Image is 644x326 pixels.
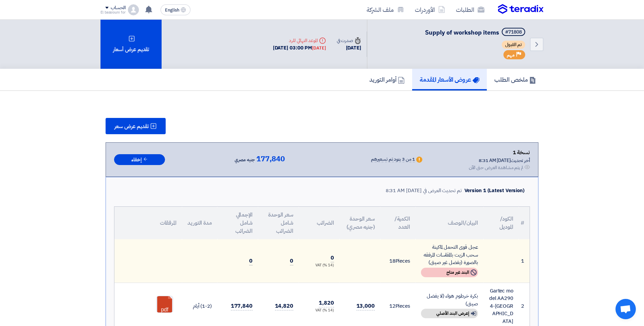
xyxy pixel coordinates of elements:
div: أخر تحديث [DATE] 8:31 AM [469,157,530,164]
a: الطلبات [450,2,490,18]
button: تقديم عرض سعر [106,118,166,134]
div: (14 %) VAT [304,308,334,313]
span: جنيه مصري [235,156,255,164]
span: 14,820 [275,302,293,310]
div: تقديم عرض أسعار [100,20,162,69]
span: 12 [389,302,395,310]
span: 177,840 [231,302,253,310]
img: profile_test.png [128,4,139,15]
div: [DATE] [337,44,361,52]
th: سعر الوحدة شامل الضرائب [258,207,299,239]
div: 1 من 3 بنود تم تسعيرهم [371,157,415,162]
th: الكود/الموديل [483,207,519,239]
div: تم تحديث العرض في [DATE] 8:31 AM [386,187,462,195]
th: المرفقات [114,207,182,239]
a: عروض الأسعار المقدمة [412,69,487,90]
div: بكرة خرطوم هواء (لا يفضل صينى) [421,292,478,307]
h5: Supply of workshop items [425,28,527,37]
div: (14 %) VAT [304,263,334,268]
span: مهم [507,52,515,58]
a: ملف الشركة [361,2,409,18]
th: الضرائب [299,207,339,239]
a: الأوردرات [409,2,450,18]
div: الموعد النهائي للرد [273,37,326,44]
div: Open chat [615,299,636,319]
span: 177,840 [256,155,285,163]
div: [DATE] [312,45,326,52]
div: El bassiouni for [100,11,125,14]
span: 18 [389,257,395,265]
a: ملخص الطلب [487,69,544,90]
div: [DATE] 03:00 PM [273,44,326,52]
div: البند غير متاح [421,268,478,277]
h5: عروض الأسعار المقدمة [420,76,479,83]
span: تم القبول [502,41,525,49]
button: English [161,4,190,15]
th: الإجمالي شامل الضرائب [217,207,258,239]
th: # [519,207,530,239]
span: 0 [331,254,334,262]
span: English [165,8,179,13]
h5: ملخص الطلب [494,76,536,83]
td: Pieces [380,239,416,283]
span: 0 [290,257,293,265]
h5: أوامر التوريد [369,76,405,83]
img: Teradix logo [498,4,544,14]
span: 13,000 [356,302,375,310]
span: 0 [249,257,253,265]
div: نسخة 1 [469,148,530,157]
div: Version 1 (Latest Version) [464,187,525,195]
td: 1 [519,239,530,283]
span: Supply of workshop items [425,28,499,37]
span: تقديم عرض سعر [114,124,149,129]
button: إخفاء [114,154,165,165]
div: #71808 [505,30,522,35]
div: صدرت في [337,37,361,44]
th: مدة التوريد [182,207,217,239]
div: لم يتم مشاهدة العرض حتى الآن [469,164,523,171]
div: عجل قوى التحمل لماكينة سحب الزيت بالمقاسات المرفقه بالصورة (يفضل غير صينى) [421,243,478,266]
th: البيان/الوصف [416,207,483,239]
th: الكمية/العدد [380,207,416,239]
div: إعرض البند الأصلي [421,309,478,318]
div: الحساب [111,5,125,11]
a: أوامر التوريد [362,69,412,90]
span: 1,820 [319,299,334,307]
th: سعر الوحدة (جنيه مصري) [339,207,380,239]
